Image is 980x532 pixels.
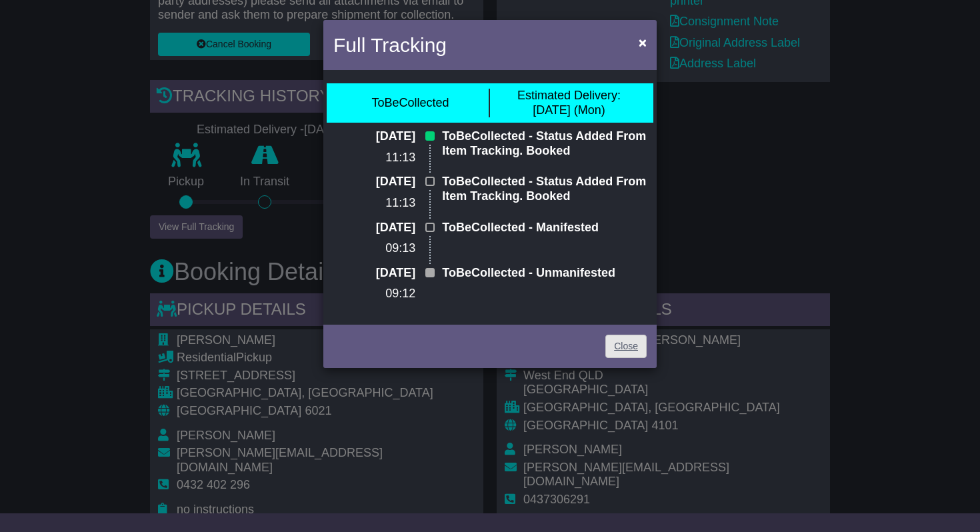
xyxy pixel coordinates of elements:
button: Close [632,29,653,56]
p: ToBeCollected - Manifested [442,221,647,235]
p: ToBeCollected - Unmanifested [442,266,647,281]
p: ToBeCollected - Status Added From Item Tracking. Booked [442,129,647,158]
p: [DATE] [333,266,415,281]
div: ToBeCollected [371,96,449,111]
p: [DATE] [333,221,415,235]
h4: Full Tracking [333,30,447,60]
a: Close [605,335,647,358]
span: × [639,35,647,50]
p: 09:12 [333,287,415,301]
div: [DATE] (Mon) [517,89,621,117]
p: 09:13 [333,241,415,256]
p: [DATE] [333,129,415,144]
p: ToBeCollected - Status Added From Item Tracking. Booked [442,175,647,203]
p: 11:13 [333,151,415,165]
p: 11:13 [333,196,415,211]
span: Estimated Delivery: [517,89,621,102]
p: [DATE] [333,175,415,189]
